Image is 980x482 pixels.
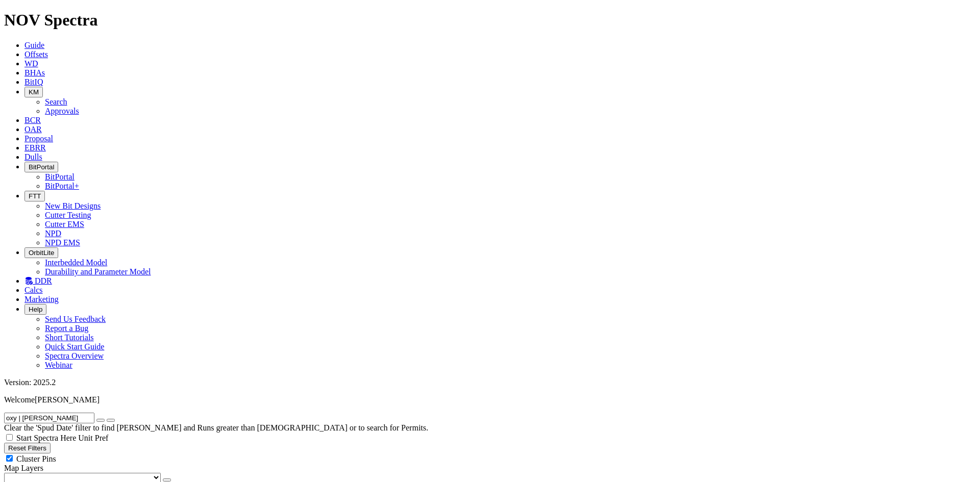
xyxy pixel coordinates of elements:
[24,87,43,97] button: KM
[29,249,54,257] span: OrbitLite
[16,434,76,442] span: Start Spectra Here
[24,134,53,143] a: Proposal
[24,247,58,258] button: OrbitLite
[24,286,43,294] a: Calcs
[45,342,104,351] a: Quick Start Guide
[29,88,39,96] span: KM
[45,172,75,181] a: BitPortal
[45,211,91,219] a: Cutter Testing
[24,143,46,152] a: EBRR
[16,454,56,463] span: Cluster Pins
[24,41,44,49] a: Guide
[45,182,79,190] a: BitPortal+
[4,464,43,472] span: Map Layers
[45,333,94,342] a: Short Tutorials
[35,395,100,404] span: [PERSON_NAME]
[4,443,51,453] button: Reset Filters
[4,11,976,30] h1: NOV Spectra
[45,324,88,333] a: Report a Bug
[24,125,42,134] a: OAR
[35,276,52,285] span: DDR
[24,50,48,59] a: Offsets
[29,192,41,200] span: FTT
[45,201,101,210] a: New Bit Designs
[24,68,45,77] a: BHAs
[24,78,43,86] a: BitIQ
[45,238,80,247] a: NPD EMS
[24,59,38,68] a: WD
[24,304,46,315] button: Help
[24,116,41,124] a: BCR
[78,434,108,442] span: Unit Pref
[24,191,45,201] button: FTT
[4,378,976,387] div: Version: 2025.2
[45,220,84,229] a: Cutter EMS
[24,153,42,161] a: Dulls
[6,434,13,441] input: Start Spectra Here
[45,351,104,360] a: Spectra Overview
[45,97,67,106] a: Search
[4,423,428,432] span: Clear the 'Spud Date' filter to find [PERSON_NAME] and Runs greater than [DEMOGRAPHIC_DATA] or to...
[4,395,976,404] p: Welcome
[45,361,72,369] a: Webinar
[29,163,54,171] span: BitPortal
[29,306,42,313] span: Help
[4,413,94,423] input: Search
[24,276,52,285] a: DDR
[45,229,61,238] a: NPD
[45,267,151,276] a: Durability and Parameter Model
[45,258,107,267] a: Interbedded Model
[24,295,59,303] a: Marketing
[45,315,106,323] a: Send Us Feedback
[24,162,58,172] button: BitPortal
[45,107,79,115] a: Approvals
